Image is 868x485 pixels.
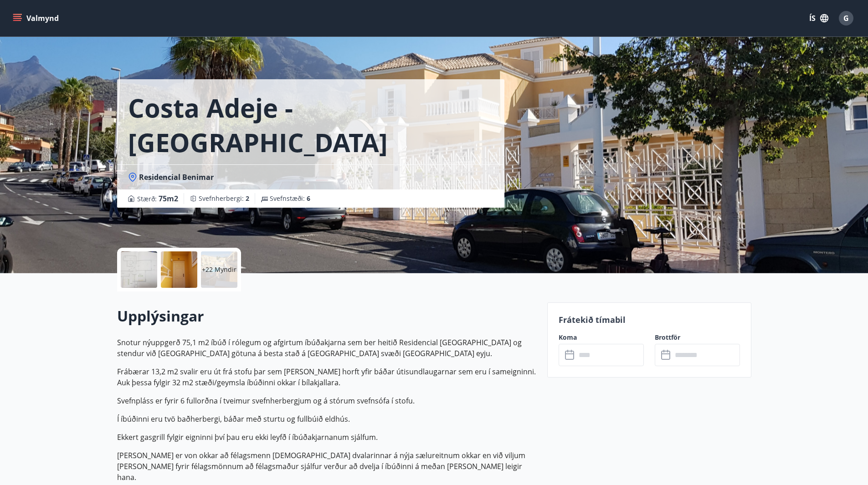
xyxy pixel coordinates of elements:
label: Koma [559,333,644,342]
button: G [835,7,857,29]
span: Svefnherbergi : [199,194,249,203]
p: Í íbúðinni eru tvö baðherbergi, báðar með sturtu og fullbúið eldhús. [117,414,536,424]
p: +22 Myndir [202,265,236,274]
span: G [843,13,849,23]
p: Frábærar 13,2 m2 svalir eru út frá stofu þar sem [PERSON_NAME] horft yfir báðar útisundlaugarnar ... [117,366,536,388]
span: 6 [307,194,310,203]
span: Residencial Benimar [139,172,214,182]
button: ÍS [804,10,833,26]
span: Svefnstæði : [270,194,310,203]
h1: Costa Adeje -[GEOGRAPHIC_DATA] [128,90,493,159]
button: menu [11,10,62,26]
p: Ekkert gasgrill fylgir eigninni því þau eru ekki leyfð í íbúðakjarnanum sjálfum. [117,432,536,443]
span: Stærð : [137,193,178,204]
span: 75 m2 [159,194,178,204]
p: Snotur nýuppgerð 75,1 m2 íbúð í rólegum og afgirtum íbúðakjarna sem ber heitið Residencial [GEOGR... [117,337,536,359]
span: 2 [246,194,249,203]
p: Svefnpláss er fyrir 6 fullorðna í tveimur svefnherbergjum og á stórum svefnsófa í stofu. [117,395,536,406]
h2: Upplýsingar [117,306,536,326]
p: [PERSON_NAME] er von okkar að félagsmenn [DEMOGRAPHIC_DATA] dvalarinnar á nýja sælureitnum okkar ... [117,450,536,483]
p: Frátekið tímabil [559,314,740,326]
label: Brottför [655,333,740,342]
